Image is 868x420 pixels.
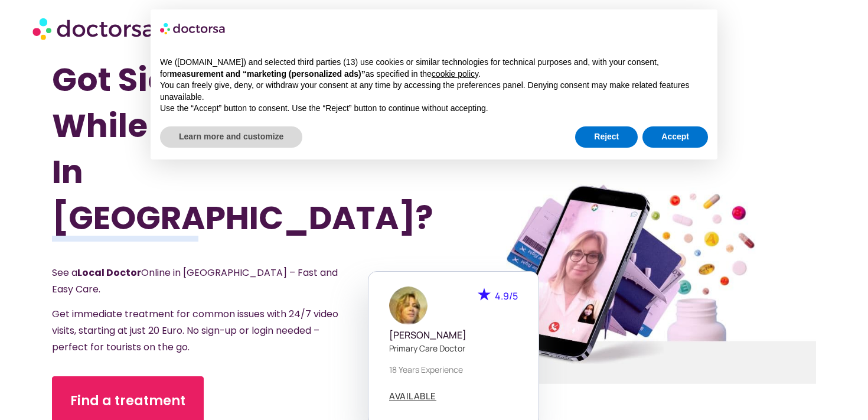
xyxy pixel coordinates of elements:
[52,266,338,296] span: See a Online in [GEOGRAPHIC_DATA] – Fast and Easy Care.
[52,307,338,354] span: Get immediate treatment for common issues with 24/7 video visits, starting at just 20 Euro. No si...
[642,126,708,148] button: Accept
[160,103,708,115] p: Use the “Accept” button to consent. Use the “Reject” button to continue without accepting.
[575,126,638,148] button: Reject
[389,342,518,354] p: Primary care doctor
[160,57,708,80] p: We ([DOMAIN_NAME]) and selected third parties (13) use cookies or similar technologies for techni...
[160,80,708,103] p: You can freely give, deny, or withdraw your consent at any time by accessing the preferences pane...
[160,126,302,148] button: Learn more and customize
[389,392,436,401] a: AVAILABLE
[389,330,518,341] h5: [PERSON_NAME]
[77,266,141,279] strong: Local Doctor
[52,57,377,241] h1: Got Sick While Traveling In [GEOGRAPHIC_DATA]?
[495,289,518,302] span: 4.9/5
[160,19,226,38] img: logo
[389,392,436,401] span: AVAILABLE
[169,69,365,79] strong: measurement and “marketing (personalized ads)”
[389,363,518,376] p: 18 years experience
[70,392,185,411] span: Find a treatment
[432,69,478,79] a: cookie policy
